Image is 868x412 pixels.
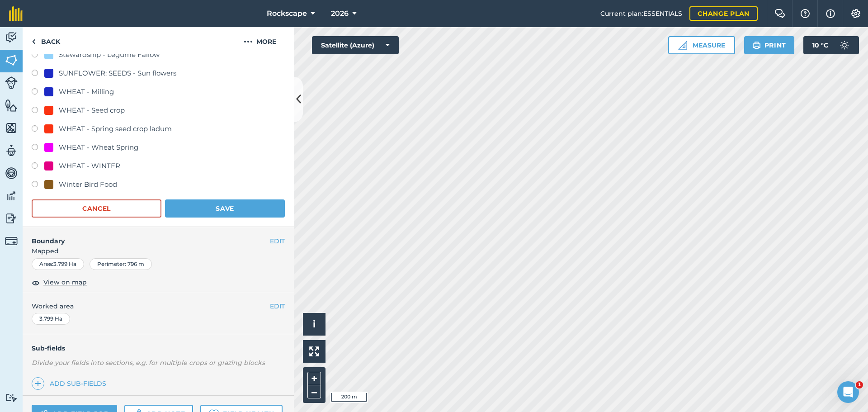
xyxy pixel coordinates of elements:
button: Save [165,199,285,218]
a: Change plan [689,6,758,21]
div: WHEAT - Spring seed crop ladum [59,123,172,134]
span: Mapped [23,246,294,256]
img: svg+xml;base64,PD94bWwgdmVyc2lvbj0iMS4wIiBlbmNvZGluZz0idXRmLTgiPz4KPCEtLSBHZW5lcmF0b3I6IEFkb2JlIE... [5,144,18,157]
img: A question mark icon [800,9,811,18]
img: svg+xml;base64,PHN2ZyB4bWxucz0iaHR0cDovL3d3dy53My5vcmcvMjAwMC9zdmciIHdpZHRoPSIyMCIgaGVpZ2h0PSIyNC... [244,36,253,47]
img: svg+xml;base64,PD94bWwgdmVyc2lvbj0iMS4wIiBlbmNvZGluZz0idXRmLTgiPz4KPCEtLSBHZW5lcmF0b3I6IEFkb2JlIE... [835,36,854,54]
img: Four arrows, one pointing top left, one top right, one bottom right and the last bottom left [309,346,319,356]
img: svg+xml;base64,PD94bWwgdmVyc2lvbj0iMS4wIiBlbmNvZGluZz0idXRmLTgiPz4KPCEtLSBHZW5lcmF0b3I6IEFkb2JlIE... [5,31,18,44]
img: svg+xml;base64,PD94bWwgdmVyc2lvbj0iMS4wIiBlbmNvZGluZz0idXRmLTgiPz4KPCEtLSBHZW5lcmF0b3I6IEFkb2JlIE... [5,189,18,203]
span: i [313,318,316,330]
a: Add sub-fields [32,377,110,390]
img: svg+xml;base64,PHN2ZyB4bWxucz0iaHR0cDovL3d3dy53My5vcmcvMjAwMC9zdmciIHdpZHRoPSIxNCIgaGVpZ2h0PSIyNC... [35,378,41,389]
img: svg+xml;base64,PHN2ZyB4bWxucz0iaHR0cDovL3d3dy53My5vcmcvMjAwMC9zdmciIHdpZHRoPSI1NiIgaGVpZ2h0PSI2MC... [5,99,18,112]
img: svg+xml;base64,PD94bWwgdmVyc2lvbj0iMS4wIiBlbmNvZGluZz0idXRmLTgiPz4KPCEtLSBHZW5lcmF0b3I6IEFkb2JlIE... [5,76,18,89]
img: svg+xml;base64,PD94bWwgdmVyc2lvbj0iMS4wIiBlbmNvZGluZz0idXRmLTgiPz4KPCEtLSBHZW5lcmF0b3I6IEFkb2JlIE... [5,166,18,180]
div: Perimeter : 796 m [90,258,152,270]
button: EDIT [270,236,285,246]
div: Winter Bird Food [59,179,117,190]
button: i [303,313,325,336]
img: fieldmargin Logo [9,6,23,21]
div: WHEAT - Milling [59,86,114,97]
img: svg+xml;base64,PHN2ZyB4bWxucz0iaHR0cDovL3d3dy53My5vcmcvMjAwMC9zdmciIHdpZHRoPSIxOCIgaGVpZ2h0PSIyNC... [32,277,40,288]
h4: Sub-fields [23,343,294,353]
img: svg+xml;base64,PD94bWwgdmVyc2lvbj0iMS4wIiBlbmNvZGluZz0idXRmLTgiPz4KPCEtLSBHZW5lcmF0b3I6IEFkb2JlIE... [5,393,18,402]
div: SUNFLOWER: SEEDS - Sun flowers [59,68,176,79]
img: Ruler icon [678,41,687,50]
img: svg+xml;base64,PHN2ZyB4bWxucz0iaHR0cDovL3d3dy53My5vcmcvMjAwMC9zdmciIHdpZHRoPSI1NiIgaGVpZ2h0PSI2MC... [5,121,18,135]
img: A cog icon [850,9,861,18]
div: 3.799 Ha [32,313,70,325]
span: 10 ° C [812,36,828,54]
img: svg+xml;base64,PD94bWwgdmVyc2lvbj0iMS4wIiBlbmNvZGluZz0idXRmLTgiPz4KPCEtLSBHZW5lcmF0b3I6IEFkb2JlIE... [5,235,18,247]
div: Area : 3.799 Ha [32,258,84,270]
div: WHEAT - Seed crop [59,105,125,116]
div: Stewardship - Legume Fallow [59,49,160,60]
h4: Boundary [23,227,270,246]
span: Current plan : ESSENTIALS [600,9,682,19]
div: WHEAT - WINTER [59,161,120,171]
button: View on map [32,277,87,288]
button: Satellite (Azure) [312,36,399,54]
iframe: Intercom live chat [837,381,859,403]
button: 10 °C [803,36,859,54]
button: – [307,385,321,398]
button: Print [744,36,795,54]
span: View on map [43,277,87,287]
span: Worked area [32,301,285,311]
img: svg+xml;base64,PHN2ZyB4bWxucz0iaHR0cDovL3d3dy53My5vcmcvMjAwMC9zdmciIHdpZHRoPSIxOSIgaGVpZ2h0PSIyNC... [752,40,761,51]
span: 1 [856,381,863,388]
img: svg+xml;base64,PHN2ZyB4bWxucz0iaHR0cDovL3d3dy53My5vcmcvMjAwMC9zdmciIHdpZHRoPSI1NiIgaGVpZ2h0PSI2MC... [5,53,18,67]
button: Measure [668,36,735,54]
span: 2026 [331,8,349,19]
button: EDIT [270,301,285,311]
button: Cancel [32,199,161,218]
img: Two speech bubbles overlapping with the left bubble in the forefront [774,9,785,18]
span: Rockscape [267,8,307,19]
img: svg+xml;base64,PHN2ZyB4bWxucz0iaHR0cDovL3d3dy53My5vcmcvMjAwMC9zdmciIHdpZHRoPSIxNyIgaGVpZ2h0PSIxNy... [826,8,835,19]
button: More [226,27,294,54]
em: Divide your fields into sections, e.g. for multiple crops or grazing blocks [32,359,265,367]
button: + [307,372,321,385]
div: WHEAT - Wheat Spring [59,142,138,153]
img: svg+xml;base64,PD94bWwgdmVyc2lvbj0iMS4wIiBlbmNvZGluZz0idXRmLTgiPz4KPCEtLSBHZW5lcmF0b3I6IEFkb2JlIE... [5,212,18,225]
a: Back [23,27,69,54]
img: svg+xml;base64,PHN2ZyB4bWxucz0iaHR0cDovL3d3dy53My5vcmcvMjAwMC9zdmciIHdpZHRoPSI5IiBoZWlnaHQ9IjI0Ii... [32,36,36,47]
